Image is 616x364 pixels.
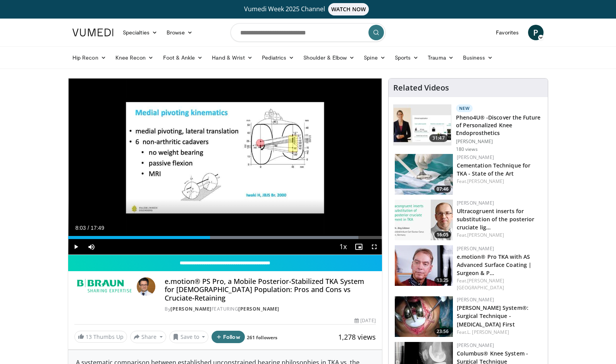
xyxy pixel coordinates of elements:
span: 13:25 [434,277,451,284]
a: e.motion® Pro TKA with AS Advanced Surface Coating | Surgeon & P… [457,253,532,277]
a: Pediatrics [257,50,299,65]
a: Ultracogruent inserts for substitution of the posterior cruciate lig… [457,207,535,231]
a: Hip Recon [68,50,111,65]
input: Search topics, interventions [231,23,385,42]
span: 17:49 [91,225,104,231]
button: Playback Rate [336,239,351,255]
span: / [88,225,89,231]
button: Play [68,239,84,255]
a: Browse [162,25,198,40]
a: 261 followers [247,334,277,341]
span: 13 [86,333,92,340]
div: Progress Bar [68,236,382,239]
a: 16:05 [395,200,453,240]
h3: Pheno4U® -Discover the Future of Personalized Knee Endoprosthetics [456,114,543,137]
a: 07:46 [395,154,453,195]
a: 13:25 [395,245,453,286]
img: B. Braun [74,277,134,296]
img: VuMedi Logo [72,29,114,36]
button: Share [130,331,166,343]
a: 31:47 New Pheno4U® -Discover the Future of Personalized Knee Endoprosthetics [PERSON_NAME] 180 views [393,104,543,152]
div: By FEATURING [165,306,375,313]
video-js: Video Player [68,79,382,255]
a: [PERSON_NAME] [467,178,504,185]
p: [PERSON_NAME] [456,138,543,145]
a: [PERSON_NAME] [467,232,504,238]
a: [PERSON_NAME] System®: Surgical Technique - [MEDICAL_DATA] First [457,304,528,328]
button: Mute [84,239,99,255]
img: dde44b06-5141-4670-b072-a706a16e8b8f.jpg.150x105_q85_crop-smart_upscale.jpg [395,154,453,195]
div: [DATE] [354,317,375,324]
span: 8:03 [75,225,86,231]
p: New [456,104,473,112]
a: Trauma [423,50,458,65]
a: Specialties [118,25,162,40]
button: Enable picture-in-picture mode [351,239,367,255]
h4: e.motion® PS Pro, a Mobile Posterior-Stabilized TKA System for [DEMOGRAPHIC_DATA] Population: Pro... [165,277,375,302]
a: [PERSON_NAME] [457,200,494,206]
span: 16:05 [434,231,451,238]
h4: Related Videos [393,83,449,92]
a: Business [458,50,498,65]
span: 23:56 [434,328,451,335]
span: 31:47 [429,134,448,142]
span: 07:46 [434,186,451,193]
a: [PERSON_NAME] [170,306,212,312]
div: Feat. [457,232,542,239]
img: a8b7e5a2-25ca-4276-8f35-b38cb9d0b86e.jpg.150x105_q85_crop-smart_upscale.jpg [395,200,453,240]
a: Vumedi Week 2025 ChannelWATCH NOW [74,3,542,15]
a: [PERSON_NAME] [457,245,494,252]
a: Foot & Ankle [158,50,208,65]
a: Knee Recon [111,50,158,65]
img: f88d572f-65f3-408b-9f3b-ea9705faeea4.150x105_q85_crop-smart_upscale.jpg [395,245,453,286]
div: Feat. [457,277,542,291]
a: Spine [359,50,390,65]
button: Follow [212,331,245,343]
button: Fullscreen [367,239,382,255]
span: WATCH NOW [328,3,369,15]
p: 180 views [456,146,478,152]
div: Feat. [457,178,542,185]
a: 23:56 [395,296,453,337]
button: Save to [169,331,209,343]
a: Favorites [491,25,523,40]
a: 13 Thumbs Up [74,331,127,343]
span: 1,278 views [338,332,376,342]
a: [PERSON_NAME][GEOGRAPHIC_DATA] [457,277,504,291]
a: Hand & Wrist [207,50,257,65]
a: Shoulder & Elbow [299,50,359,65]
img: Avatar [137,277,155,296]
a: P [528,25,544,40]
a: [PERSON_NAME] [457,342,494,349]
a: [PERSON_NAME] [457,296,494,303]
a: L. [PERSON_NAME] [467,329,509,335]
a: Sports [390,50,423,65]
a: [PERSON_NAME] [238,306,279,312]
img: 4a4d165b-5ed0-41ca-be29-71c5198e53ff.150x105_q85_crop-smart_upscale.jpg [395,296,453,337]
a: [PERSON_NAME] [457,154,494,161]
a: Cementation Technique for TKA - State of the Art [457,162,531,177]
div: Feat. [457,329,542,336]
img: 2c749dd2-eaed-4ec0-9464-a41d4cc96b76.150x105_q85_crop-smart_upscale.jpg [394,105,451,145]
